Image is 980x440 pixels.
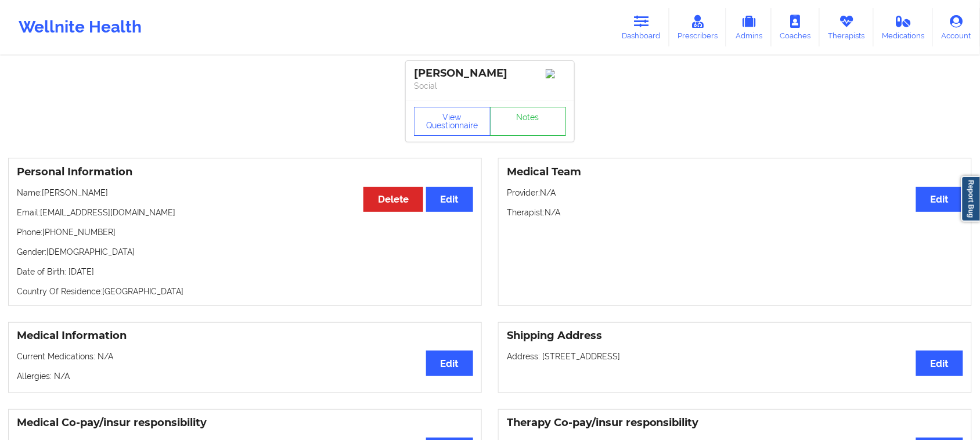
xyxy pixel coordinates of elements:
[414,107,491,136] button: View Questionnaire
[17,226,473,238] p: Phone: [PHONE_NUMBER]
[17,207,473,218] p: Email: [EMAIL_ADDRESS][DOMAIN_NAME]
[916,351,963,376] button: Edit
[363,187,423,212] button: Delete
[820,8,874,46] a: Therapists
[426,187,473,212] button: Edit
[874,8,934,46] a: Medications
[17,165,473,179] h3: Personal Information
[546,69,566,78] img: Image%2Fplaceholer-image.png
[414,80,566,92] p: Social
[916,187,963,212] button: Edit
[507,207,963,218] p: Therapist: N/A
[17,351,473,362] p: Current Medications: N/A
[414,67,566,80] div: [PERSON_NAME]
[507,187,963,199] p: Provider: N/A
[669,8,727,46] a: Prescribers
[490,107,567,136] a: Notes
[507,351,963,362] p: Address: [STREET_ADDRESS]
[726,8,772,46] a: Admins
[772,8,820,46] a: Coaches
[17,246,473,258] p: Gender: [DEMOGRAPHIC_DATA]
[507,329,963,342] h3: Shipping Address
[507,416,963,430] h3: Therapy Co-pay/insur responsibility
[17,370,473,382] p: Allergies: N/A
[17,416,473,430] h3: Medical Co-pay/insur responsibility
[17,266,473,277] p: Date of Birth: [DATE]
[17,187,473,199] p: Name: [PERSON_NAME]
[426,351,473,376] button: Edit
[614,8,669,46] a: Dashboard
[17,329,473,342] h3: Medical Information
[933,8,980,46] a: Account
[507,165,963,179] h3: Medical Team
[17,286,473,297] p: Country Of Residence: [GEOGRAPHIC_DATA]
[961,176,980,222] a: Report Bug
